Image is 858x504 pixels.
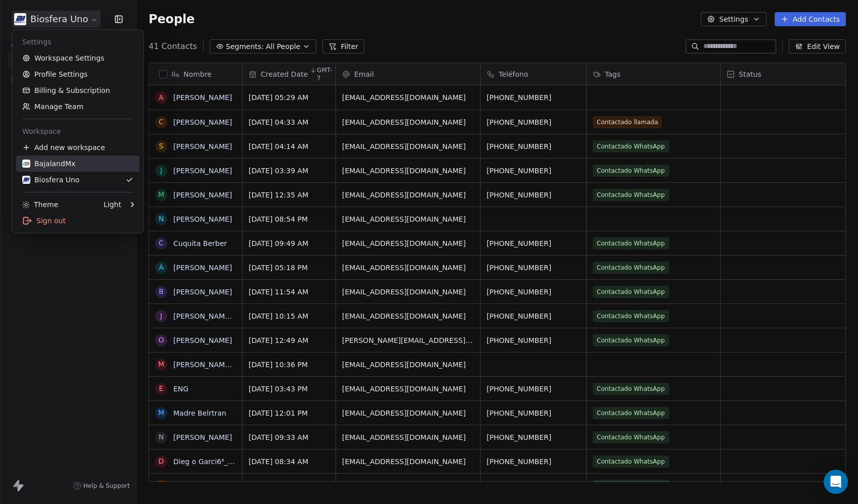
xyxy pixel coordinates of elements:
[16,123,139,139] div: Workspace
[22,159,75,169] div: BajalandMx
[16,50,139,66] a: Workspace Settings
[16,66,139,82] a: Profile Settings
[16,98,139,115] a: Manage Team
[16,213,139,229] div: Sign out
[104,199,121,210] div: Light
[16,82,139,98] a: Billing & Subscription
[22,199,58,210] div: Theme
[16,34,139,50] div: Settings
[22,160,30,168] img: ppic-bajaland-logo.jpg
[22,176,30,184] img: biosfera-ppic.jpg
[16,139,139,156] div: Add new workspace
[22,175,79,185] div: Biosfera Uno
